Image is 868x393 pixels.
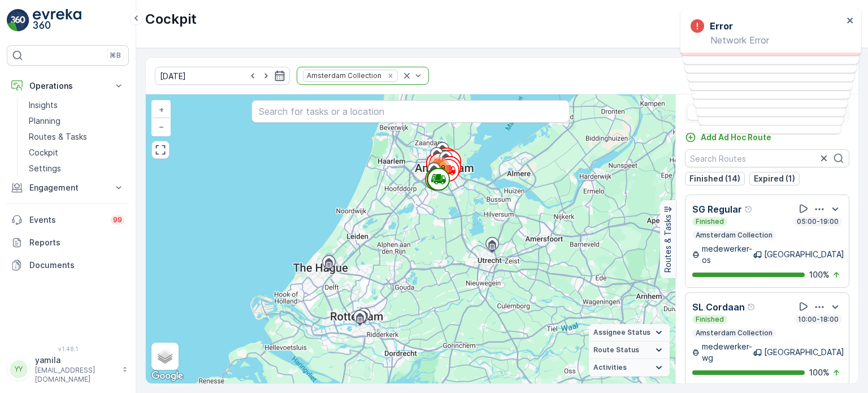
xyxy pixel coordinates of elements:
[695,217,725,226] p: Finished
[7,254,129,277] a: Documents
[153,118,170,135] a: Zoom Out
[24,129,129,145] a: Routes & Tasks
[692,300,745,314] p: SL Cordaan
[710,19,733,33] h3: Error
[744,205,753,214] div: Help Tooltip Icon
[24,97,129,113] a: Insights
[145,10,197,28] p: Cockpit
[35,355,116,366] p: yamila
[149,369,186,383] img: Google
[691,35,843,45] p: Network Error
[251,100,569,123] input: Search for tasks or a location
[153,344,177,369] a: Layers
[29,214,104,226] p: Events
[10,360,28,378] div: YY
[29,182,106,193] p: Engagement
[689,173,740,184] p: Finished (14)
[7,231,129,254] a: Reports
[35,366,116,384] p: [EMAIL_ADDRESS][DOMAIN_NAME]
[589,359,670,377] summary: Activities
[695,231,774,240] p: Amsterdam Collection
[149,369,186,383] a: Open this area in Google Maps (opens a new window)
[589,324,670,342] summary: Assignee Status
[159,122,164,131] span: −
[303,70,383,81] div: Amsterdam Collection
[7,176,129,199] button: Engagement
[847,16,854,27] button: close
[7,209,129,231] a: Events99
[754,173,795,184] p: Expired (1)
[110,51,121,60] p: ⌘B
[695,329,774,338] p: Amsterdam Collection
[593,346,639,355] span: Route Status
[29,80,106,92] p: Operations
[29,163,61,174] p: Settings
[24,161,129,176] a: Settings
[809,367,830,378] p: 100 %
[29,147,58,158] p: Cockpit
[797,315,840,324] p: 10:00-18:00
[33,9,81,32] img: logo_light-DOdMpM7g.png
[593,328,650,337] span: Assignee Status
[29,237,124,248] p: Reports
[685,132,771,143] a: Add Ad Hoc Route
[662,214,674,273] p: Routes & Tasks
[589,342,670,359] summary: Route Status
[7,346,129,352] span: v 1.48.1
[685,149,849,167] input: Search Routes
[427,157,450,179] div: 239
[159,105,164,114] span: +
[113,215,122,224] p: 99
[7,9,29,32] img: logo
[29,115,60,127] p: Planning
[24,145,129,161] a: Cockpit
[384,71,397,80] div: Remove Amsterdam Collection
[7,355,129,384] button: YYyamila[EMAIL_ADDRESS][DOMAIN_NAME]
[29,131,87,142] p: Routes & Tasks
[702,341,753,364] p: medewerker-wg
[764,347,844,358] p: [GEOGRAPHIC_DATA]
[153,101,170,118] a: Zoom In
[685,172,745,185] button: Finished (14)
[593,363,627,372] span: Activities
[809,269,830,280] p: 100 %
[692,202,742,216] p: SG Regular
[7,75,129,97] button: Operations
[749,172,800,185] button: Expired (1)
[747,303,756,312] div: Help Tooltip Icon
[701,132,771,143] p: Add Ad Hoc Route
[29,100,58,111] p: Insights
[24,113,129,129] a: Planning
[29,260,124,271] p: Documents
[764,249,844,260] p: [GEOGRAPHIC_DATA]
[702,243,753,266] p: medewerker-os
[796,217,840,226] p: 05:00-19:00
[695,315,725,324] p: Finished
[155,67,290,85] input: dd/mm/yyyy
